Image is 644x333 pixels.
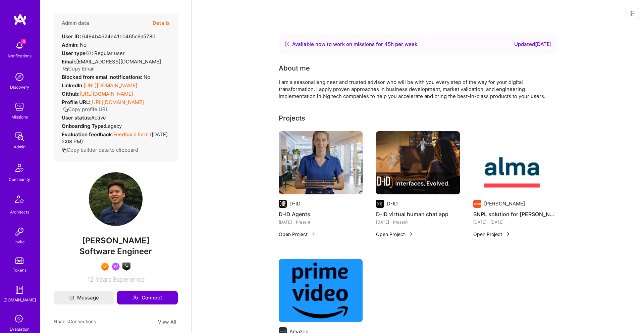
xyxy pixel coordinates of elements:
[473,219,557,226] div: [DATE] - [DATE]
[54,236,178,246] span: [PERSON_NAME]
[387,200,398,207] div: D-ID
[376,131,460,194] img: D-ID virtual human chat app
[105,123,122,129] span: legacy
[101,263,109,271] img: Exceptional A.Teamer
[514,40,552,48] div: Updated [DATE]
[79,246,152,256] span: Software Engineer
[63,106,108,113] button: Copy profile URL
[13,13,27,26] img: logo
[505,231,510,237] img: arrow-right
[473,210,557,219] h4: BNPL solution for [PERSON_NAME]
[87,276,94,283] span: 12
[69,295,74,300] i: icon Mail
[279,200,287,208] img: Company logo
[13,267,26,274] div: Tokens
[292,40,419,48] div: Available now to work on missions for h per week .
[484,200,525,207] div: [PERSON_NAME]
[63,107,68,112] i: icon Copy
[54,318,96,326] span: Nhan's Connections
[13,39,26,52] img: bell
[84,82,137,89] a: [URL][DOMAIN_NAME]
[96,276,145,283] span: Years Experience
[113,131,149,138] a: Feedback form
[279,131,363,194] img: D-ID Agents
[13,283,26,296] img: guide book
[90,99,144,105] a: [URL][DOMAIN_NAME]
[279,63,310,73] div: About me
[11,160,28,176] img: Community
[408,231,413,237] img: arrow-right
[62,33,81,40] strong: User ID:
[10,326,30,333] div: Evaluation
[10,208,29,216] div: Architects
[310,231,316,237] img: arrow-right
[112,263,120,271] img: Been on Mission
[473,131,557,194] img: BNPL solution for Alma
[156,318,178,326] button: View All
[62,20,89,26] h4: Admin data
[473,231,510,238] button: Open Project
[117,291,178,304] button: Connect
[62,74,150,81] div: No
[122,263,130,271] img: A.I. guild
[91,114,106,121] span: Active
[62,42,78,48] strong: Admin:
[289,200,301,207] div: D-ID
[62,74,144,80] strong: Blocked from email notifications:
[54,291,114,304] button: Message
[63,66,68,72] i: icon Copy
[76,58,161,65] span: [EMAIL_ADDRESS][DOMAIN_NAME]
[62,82,84,89] strong: LinkedIn:
[62,146,138,153] button: Copy builder data to clipboard
[62,131,170,145] div: ( [DATE] 2:08 PM )
[62,50,93,56] strong: User type :
[153,13,170,33] button: Details
[62,58,76,65] strong: Email:
[279,210,363,219] h4: D-ID Agents
[13,100,26,113] img: teamwork
[62,91,79,97] strong: Github:
[62,114,91,121] strong: User status:
[86,50,92,56] i: Help
[21,39,26,44] span: 6
[63,65,95,72] button: Copy Email
[279,79,547,100] div: I am a seasonal engineer and trusted advisor who will be with you every step of the way for your ...
[384,41,391,47] span: 45
[473,200,481,208] img: Company logo
[62,33,155,40] div: 6494b4624e41b0465c9a5780
[13,225,26,238] img: Invite
[62,148,67,153] i: icon Copy
[11,113,28,121] div: Missions
[79,91,133,97] a: [URL][DOMAIN_NAME]
[10,84,29,91] div: Discovery
[13,313,26,326] i: icon SelectionTeam
[89,172,143,226] img: User Avatar
[62,41,87,48] div: No
[62,131,113,138] strong: Evaluation feedback:
[376,219,460,226] div: [DATE] - Present
[14,143,25,150] div: Admin
[376,200,384,208] img: Company logo
[132,295,139,301] i: icon Connect
[62,123,105,129] strong: Onboarding Type:
[15,257,23,264] img: tokens
[62,50,125,57] div: Regular user
[9,176,30,183] div: Community
[8,52,32,59] div: Notifications
[14,238,25,245] div: Invite
[13,130,26,143] img: admin teamwork
[376,231,413,238] button: Open Project
[3,296,36,303] div: [DOMAIN_NAME]
[13,70,26,84] img: discovery
[62,99,90,105] strong: Profile URL:
[279,113,305,123] div: Projects
[376,210,460,219] h4: D-ID virtual human chat app
[279,219,363,226] div: [DATE] - Present
[279,259,363,322] img: Building resilience tooling to scale Prime Video in ever increasing traffic
[284,41,289,47] img: Availability
[11,192,28,208] img: Architects
[279,231,316,238] button: Open Project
